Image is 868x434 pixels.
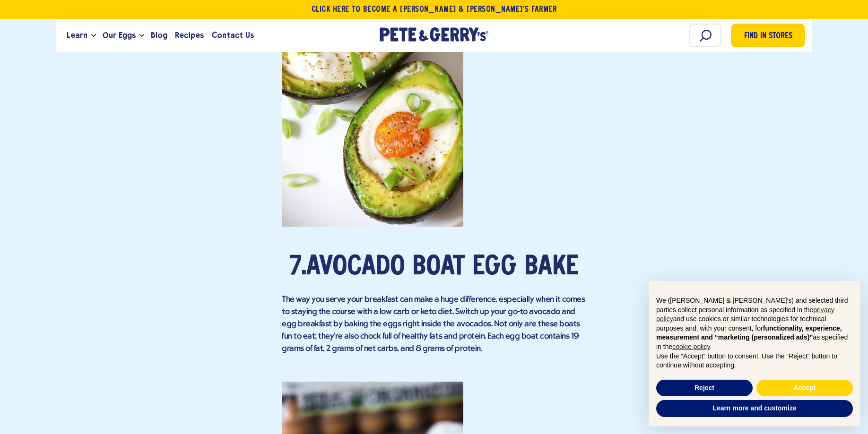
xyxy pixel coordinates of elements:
a: Our Eggs [99,23,139,48]
a: Learn [63,23,91,48]
a: Find in Stores [731,24,805,47]
a: Contact Us [208,23,258,48]
span: Blog [151,29,167,41]
button: Reject [656,380,753,397]
a: Blog [147,23,171,48]
p: Use the “Accept” button to consent. Use the “Reject” button to continue without accepting. [656,352,853,370]
p: The way you serve your breakfast can make a huge difference, especially when it comes to staying ... [282,294,586,355]
a: Recipes [171,23,208,48]
button: Open the dropdown menu for Learn [91,34,96,37]
span: Learn [67,29,87,41]
a: Avocado Boat Egg Bake [306,255,579,281]
span: Contact Us [212,29,254,41]
a: cookie policy [672,343,710,350]
span: Find in Stores [744,30,792,43]
button: Accept [756,380,853,397]
button: Open the dropdown menu for Our Eggs [139,34,144,37]
h2: 7. [282,253,586,281]
input: Search [689,24,721,47]
p: We ([PERSON_NAME] & [PERSON_NAME]'s) and selected third parties collect personal information as s... [656,296,853,352]
span: Recipes [175,29,204,41]
button: Learn more and customize [656,400,853,417]
span: Our Eggs [103,29,136,41]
